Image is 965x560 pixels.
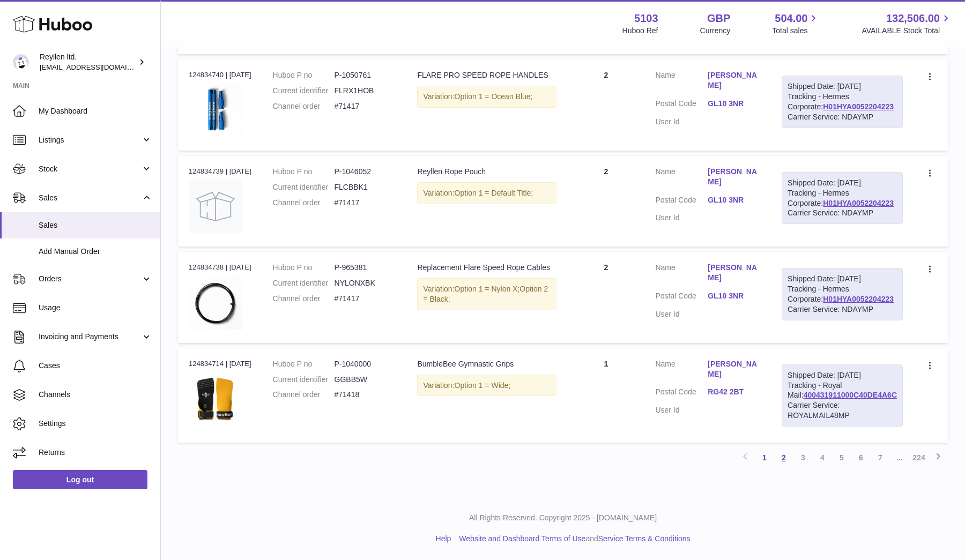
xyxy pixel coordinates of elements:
div: Replacement Flare Speed Rope Cables [417,263,556,273]
div: Variation: [417,182,556,204]
dd: P-1040000 [335,359,396,369]
span: My Dashboard [39,106,152,116]
dd: FLCBBK1 [335,182,396,192]
dt: User Id [655,117,708,127]
dt: Current identifier [273,375,335,385]
span: Sales [39,220,152,230]
span: [EMAIL_ADDRESS][DOMAIN_NAME] [40,63,158,71]
span: Channels [39,390,152,400]
a: H01HYA0052204223 [823,295,894,303]
a: [PERSON_NAME] [708,167,760,187]
dt: Postal Code [655,387,708,400]
dd: P-1050761 [335,70,396,80]
div: 124834739 | [DATE] [189,167,251,176]
div: Shipped Date: [DATE] [788,81,897,92]
dt: User Id [655,213,708,223]
div: Tracking - Hermes Corporate: [782,76,903,128]
dd: #71418 [335,390,396,400]
dd: #71417 [335,198,396,208]
dd: #71417 [335,294,396,304]
div: 124834714 | [DATE] [189,359,251,369]
div: Tracking - Hermes Corporate: [782,268,903,320]
dt: Channel order [273,294,335,304]
a: Service Terms & Conditions [598,534,691,543]
dd: #71417 [335,101,396,111]
span: Option 1 = Wide; [455,381,511,390]
a: H01HYA0052204223 [823,102,894,111]
a: GL10 3NR [708,99,760,109]
img: 51031751803555.jpg [189,84,242,137]
p: All Rights Reserved. Copyright 2025 - [DOMAIN_NAME] [169,513,956,523]
div: Variation: [417,86,556,108]
div: FLARE PRO SPEED ROPE HANDLES [417,70,556,80]
strong: GBP [707,11,730,26]
div: 124834740 | [DATE] [189,70,251,80]
dt: Huboo P no [273,70,335,80]
a: 6 [851,448,871,467]
span: ... [890,448,909,467]
dt: Current identifier [273,86,335,96]
dt: Huboo P no [273,359,335,369]
td: 1 [567,348,644,443]
dt: Current identifier [273,278,335,288]
span: Orders [39,274,141,284]
strong: 5103 [634,11,658,26]
a: GL10 3NR [708,195,760,205]
a: Website and Dashboard Terms of Use [459,534,585,543]
img: 51031718917769.jpg [189,276,242,330]
div: Tracking - Royal Mail: [782,364,903,427]
div: Reyllen ltd. [40,52,136,72]
dt: Postal Code [655,291,708,304]
span: Option 1 = Ocean Blue; [455,92,533,101]
dd: P-965381 [335,263,396,273]
dt: User Id [655,405,708,415]
a: RG42 2BT [708,387,760,397]
a: Help [436,534,451,543]
div: Variation: [417,375,556,397]
dd: P-1046052 [335,167,396,177]
a: 5 [832,448,851,467]
span: Listings [39,135,141,145]
span: 504.00 [775,11,807,26]
div: Carrier Service: NDAYMP [788,208,897,218]
img: no-photo.jpg [189,180,242,233]
div: Shipped Date: [DATE] [788,274,897,284]
div: Reyllen Rope Pouch [417,167,556,177]
a: 400431911000C40DE4A6C [804,391,897,399]
a: 224 [909,448,929,467]
div: 124834738 | [DATE] [189,263,251,272]
span: Total sales [772,26,820,36]
span: Returns [39,447,152,458]
a: 132,506.00 AVAILABLE Stock Total [862,11,952,36]
div: BumbleBee Gymnastic Grips [417,359,556,369]
li: and [455,534,690,544]
div: Carrier Service: NDAYMP [788,304,897,315]
dd: NYLONXBK [335,278,396,288]
a: 2 [774,448,793,467]
td: 2 [567,59,644,150]
span: Option 1 = Nylon X; [455,285,520,293]
dt: Huboo P no [273,263,335,273]
dt: User Id [655,309,708,319]
span: Stock [39,164,141,174]
dt: Channel order [273,101,335,111]
span: AVAILABLE Stock Total [862,26,952,36]
a: 7 [871,448,890,467]
div: Shipped Date: [DATE] [788,370,897,380]
span: Add Manual Order [39,247,152,257]
span: Invoicing and Payments [39,332,141,342]
dt: Name [655,263,708,286]
a: Log out [13,470,147,489]
span: Option 1 = Default Title; [455,189,533,197]
dd: GGBB5W [335,375,396,385]
dt: Huboo P no [273,167,335,177]
div: Tracking - Hermes Corporate: [782,172,903,225]
dt: Postal Code [655,195,708,208]
a: 1 [755,448,774,467]
span: Sales [39,193,141,203]
span: Usage [39,303,152,313]
dt: Name [655,70,708,93]
dt: Name [655,359,708,382]
a: [PERSON_NAME] [708,359,760,379]
dt: Name [655,167,708,190]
